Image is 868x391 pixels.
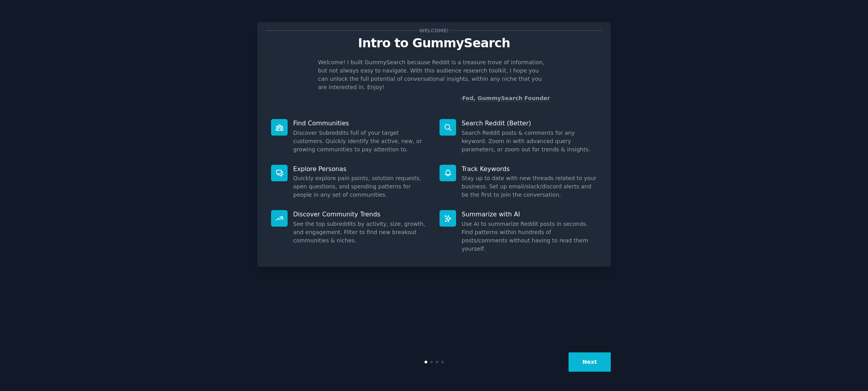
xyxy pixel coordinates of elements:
p: Welcome! I built GummySearch because Reddit is a treasure trove of information, but not always ea... [318,58,550,91]
p: Summarize with AI [462,210,597,218]
a: Fed, GummySearch Founder [462,95,550,102]
p: Intro to GummySearch [266,36,602,50]
span: Welcome! [418,26,450,35]
p: Discover Community Trends [293,210,428,218]
p: Explore Personas [293,165,428,173]
dd: Search Reddit posts & comments for any keyword. Zoom in with advanced query parameters, or zoom o... [462,129,597,154]
dd: Use AI to summarize Reddit posts in seconds. Find patterns within hundreds of posts/comments with... [462,220,597,253]
p: Track Keywords [462,165,597,173]
p: Search Reddit (Better) [462,119,597,127]
div: - [460,94,550,102]
p: Find Communities [293,119,428,127]
dd: Stay up to date with new threads related to your business. Set up email/slack/discord alerts and ... [462,174,597,199]
dd: Discover Subreddits full of your target customers. Quickly identify the active, new, or growing c... [293,129,428,154]
dd: Quickly explore pain points, solution requests, open questions, and spending patterns for people ... [293,174,428,199]
button: Next [569,352,611,372]
dd: See the top subreddits by activity, size, growth, and engagement. Filter to find new breakout com... [293,220,428,245]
